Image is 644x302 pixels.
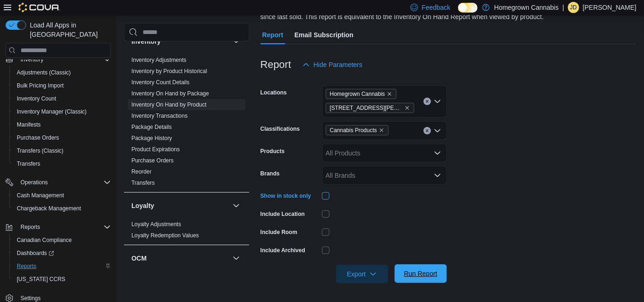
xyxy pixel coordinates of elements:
[13,132,63,143] a: Purchase Orders
[570,2,577,13] span: JD
[131,79,190,86] a: Inventory Count Details
[458,13,459,13] span: Dark Mode
[9,105,115,118] button: Inventory Manager (Classic)
[434,127,441,134] button: Open list of options
[424,98,431,105] button: Clear input
[326,89,397,99] span: Homegrown Cannabis
[131,146,180,153] a: Product Expirations
[13,67,111,78] span: Adjustments (Classic)
[422,3,450,12] span: Feedback
[131,79,190,86] span: Inventory Count Details
[17,221,111,233] span: Reports
[13,248,58,259] a: Dashboards
[131,67,207,75] span: Inventory by Product Historical
[13,274,69,285] a: [US_STATE] CCRS
[260,125,300,133] label: Classifications
[260,89,287,96] label: Locations
[9,157,115,170] button: Transfers
[131,112,188,120] span: Inventory Transactions
[17,177,111,188] span: Operations
[9,79,115,92] button: Bulk Pricing Import
[330,89,385,99] span: Homegrown Cannabis
[13,145,111,156] span: Transfers (Classic)
[395,264,447,283] button: Run Report
[13,80,111,91] span: Bulk Pricing Import
[131,134,172,142] span: Package History
[131,56,186,64] span: Inventory Adjustments
[131,90,209,97] span: Inventory On Hand by Package
[124,219,249,245] div: Loyalty
[295,26,354,44] span: Email Subscription
[13,106,111,117] span: Inventory Manager (Classic)
[17,205,81,212] span: Chargeback Management
[17,236,72,244] span: Canadian Compliance
[9,273,115,286] button: [US_STATE] CCRS
[131,113,188,119] a: Inventory Transactions
[21,295,41,302] span: Settings
[2,53,115,66] button: Inventory
[131,180,155,186] a: Transfers
[131,201,229,210] button: Loyalty
[131,157,174,164] span: Purchase Orders
[330,126,377,135] span: Cannabis Products
[17,82,64,89] span: Bulk Pricing Import
[231,253,242,264] button: OCM
[17,192,64,199] span: Cash Management
[9,131,115,144] button: Purchase Orders
[9,234,115,247] button: Canadian Compliance
[131,232,199,239] span: Loyalty Redemption Values
[13,93,111,104] span: Inventory Count
[13,158,111,169] span: Transfers
[13,261,40,272] a: Reports
[131,179,155,187] span: Transfers
[9,260,115,273] button: Reports
[299,55,366,74] button: Hide Parameters
[17,54,111,65] span: Inventory
[13,261,111,272] span: Reports
[583,2,637,13] p: [PERSON_NAME]
[131,101,206,108] span: Inventory On Hand by Product
[13,203,111,214] span: Chargeback Management
[131,123,172,131] span: Package Details
[131,146,180,153] span: Product Expirations
[494,2,559,13] p: Homegrown Cannabis
[2,221,115,234] button: Reports
[260,228,297,236] label: Include Room
[17,69,71,76] span: Adjustments (Classic)
[131,90,209,97] a: Inventory On Hand by Package
[17,121,41,128] span: Manifests
[434,98,441,105] button: Open list of options
[9,247,115,260] a: Dashboards
[9,189,115,202] button: Cash Management
[260,210,305,218] label: Include Location
[404,269,438,278] span: Run Report
[13,67,75,78] a: Adjustments (Classic)
[131,101,206,108] a: Inventory On Hand by Product
[424,127,431,134] button: Clear input
[13,119,44,130] a: Manifests
[17,54,47,65] button: Inventory
[17,108,87,115] span: Inventory Manager (Classic)
[326,103,414,113] span: 173 Christina St N
[13,203,85,214] a: Chargeback Management
[231,36,242,47] button: Inventory
[131,168,151,175] span: Reorder
[2,176,115,189] button: Operations
[131,124,172,130] a: Package Details
[13,106,90,117] a: Inventory Manager (Classic)
[9,202,115,215] button: Chargeback Management
[17,221,44,233] button: Reports
[314,60,363,69] span: Hide Parameters
[13,145,67,156] a: Transfers (Classic)
[434,172,441,179] button: Open list of options
[131,221,181,228] span: Loyalty Adjustments
[9,92,115,105] button: Inventory Count
[260,170,280,177] label: Brands
[13,190,111,201] span: Cash Management
[326,125,389,135] span: Cannabis Products
[21,56,43,63] span: Inventory
[131,221,181,228] a: Loyalty Adjustments
[379,128,384,133] button: Remove Cannabis Products from selection in this group
[13,132,111,143] span: Purchase Orders
[124,54,249,192] div: Inventory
